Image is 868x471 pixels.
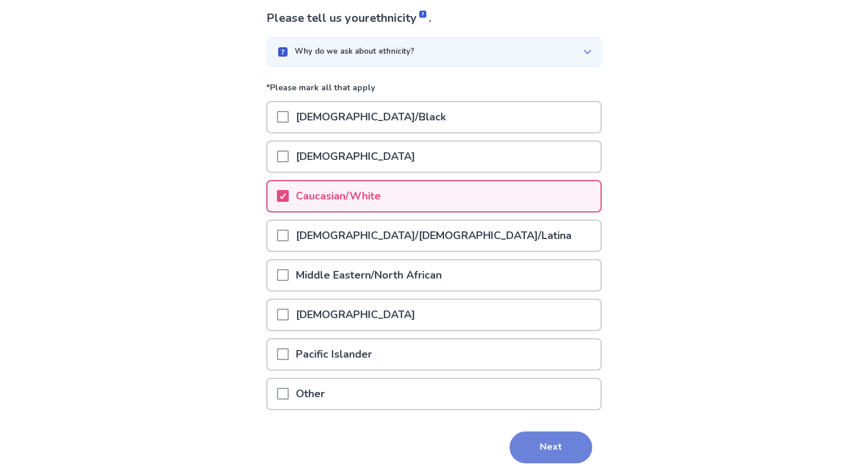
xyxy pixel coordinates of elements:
p: Pacific Islander [289,339,379,369]
p: [DEMOGRAPHIC_DATA] [289,142,422,172]
p: Please tell us your . [266,9,602,27]
p: Middle Eastern/North African [289,260,449,290]
p: Why do we ask about ethnicity? [295,46,415,58]
p: *Please mark all that apply [266,81,602,101]
p: Caucasian/White [289,181,388,211]
button: Next [510,431,592,463]
p: [DEMOGRAPHIC_DATA] [289,300,422,330]
span: ethnicity [370,10,429,26]
p: [DEMOGRAPHIC_DATA]/Black [289,102,453,132]
p: [DEMOGRAPHIC_DATA]/[DEMOGRAPHIC_DATA]/Latina [289,221,579,251]
p: Other [289,379,332,409]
